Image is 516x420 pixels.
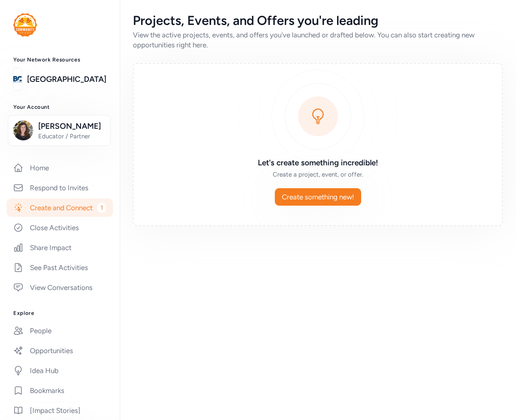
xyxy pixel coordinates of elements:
span: [PERSON_NAME] [38,120,105,132]
a: View Conversations [7,278,113,297]
a: Idea Hub [7,361,113,380]
a: Share Impact [7,238,113,257]
h3: Explore [13,310,106,317]
a: See Past Activities [7,258,113,277]
img: logo [13,70,22,88]
a: People [7,322,113,340]
a: [GEOGRAPHIC_DATA] [27,74,106,85]
h3: Let's create something incredible! [198,157,438,169]
a: Respond to Invites [7,179,113,197]
div: Projects, Events, and Offers you're leading [133,13,503,28]
div: Create a project, event, or offer. [198,170,438,179]
div: View the active projects, events, and offers you've launched or drafted below. You can also start... [133,30,503,50]
span: Educator / Partner [38,132,105,140]
h3: Your Account [13,104,106,111]
a: Opportunities [7,341,113,360]
a: Create and Connect1 [7,199,113,217]
img: logo [13,13,37,37]
a: [Impact Stories] [7,401,113,420]
a: Home [7,159,113,177]
h3: Your Network Resources [13,56,106,63]
button: [PERSON_NAME]Educator / Partner [8,115,111,146]
button: Create something new! [275,188,361,206]
a: Bookmarks [7,381,113,400]
span: 1 [97,203,106,213]
span: Create something new! [282,192,354,202]
a: Close Activities [7,219,113,237]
